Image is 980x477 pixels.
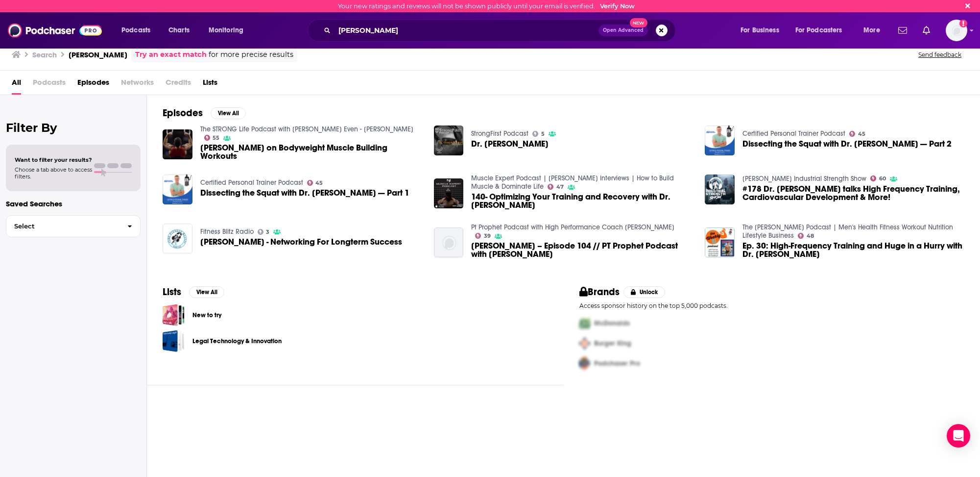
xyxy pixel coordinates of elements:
[202,23,256,38] button: open menu
[200,189,409,197] a: Dissecting the Squat with Dr. Chad Waterbury — Part 1
[795,24,842,37] span: For Podcasters
[575,353,594,374] img: Third Pro Logo
[471,129,528,138] a: StrongFirst Podcast
[471,174,674,191] a: Muscle Expert Podcast | Ben Pakulski Interviews | How to Build Muscle & Dominate Life
[200,144,422,160] a: Chad Waterbury on Bodyweight Muscle Building Workouts
[705,126,735,155] img: Dissecting the Squat with Dr. Chad Waterbury — Part 2
[630,18,647,27] span: New
[598,25,648,36] button: Open AdvancedNew
[471,242,693,258] span: [PERSON_NAME] – Episode 104 // PT Prophet Podcast with [PERSON_NAME]
[135,49,207,60] a: Try an exact match
[894,22,911,39] a: Show notifications dropdown
[33,75,66,95] span: Podcasts
[189,286,224,298] button: View All
[789,23,857,38] button: open menu
[475,233,491,239] a: 39
[335,23,598,38] input: Search podcasts, credits, & more...
[471,223,674,231] a: Pt Prophet Podcast with High Performance Coach Hayden Wilson
[575,333,594,353] img: Second Pro Logo
[594,359,640,368] span: Podchaser Pro
[200,125,413,133] a: The STRONG Life Podcast with Zach Even - Esh
[575,313,594,333] img: First Pro Logo
[742,242,964,258] a: Ep. 30: High-Frequency Training and Huge in a Hurry with Dr. Chad Waterbury
[307,180,323,186] a: 45
[77,75,109,95] a: Episodes
[32,50,57,59] h3: Search
[541,132,545,136] span: 5
[556,185,564,189] span: 47
[807,234,814,238] span: 48
[12,75,21,95] a: All
[317,19,685,42] div: Search podcasts, credits, & more...
[471,140,549,148] span: Dr. [PERSON_NAME]
[192,336,282,347] a: Legal Technology & Innovation
[742,175,866,183] a: Joe DeFranco's Industrial Strength Show
[6,215,141,237] button: Select
[742,129,845,138] a: Certified Personal Trainer Podcast
[6,223,120,229] span: Select
[163,286,181,298] h2: Lists
[163,107,246,119] a: EpisodesView All
[471,193,693,209] a: 140- Optimizing Your Training and Recovery with Dr. Chad Waterbury
[946,20,967,41] img: User Profile
[434,126,464,155] img: Dr. Chad Waterbury
[742,140,952,148] span: Dissecting the Squat with Dr. [PERSON_NAME] — Part 2
[742,185,964,201] span: #178 Dr. [PERSON_NAME] talks High Frequency Training, Cardiovascular Development & More!
[211,107,246,119] button: View All
[600,2,635,10] a: Verify Now
[209,49,293,60] span: for more precise results
[603,28,644,33] span: Open Advanced
[192,310,221,321] a: New to try
[915,50,964,59] button: Send feedback
[434,178,464,208] a: 140- Optimizing Your Training and Recovery with Dr. Chad Waterbury
[434,227,464,257] img: Chad Waterbury – Episode 104 // PT Prophet Podcast with Hayden Wilson
[200,144,422,160] span: [PERSON_NAME] on Bodyweight Muscle Building Workouts
[484,234,491,238] span: 39
[579,286,620,298] h2: Brands
[849,131,865,137] a: 45
[200,238,402,246] a: Chad Waterbury - Networking For Longterm Success
[919,22,934,39] a: Show notifications dropdown
[121,75,154,95] span: Networks
[594,319,630,327] span: McDonalds
[548,184,564,190] a: 47
[200,178,303,187] a: Certified Personal Trainer Podcast
[200,238,402,246] span: [PERSON_NAME] - Networking For Longterm Success
[266,230,269,234] span: 3
[15,156,92,163] span: Want to filter your results?
[163,175,192,204] img: Dissecting the Squat with Dr. Chad Waterbury — Part 1
[594,339,631,348] span: Burger King
[69,50,127,59] h3: [PERSON_NAME]
[115,23,163,38] button: open menu
[705,227,735,257] a: Ep. 30: High-Frequency Training and Huge in a Hurry with Dr. Chad Waterbury
[338,2,635,10] div: Your new ratings and reviews will not be shown publicly until your email is verified.
[15,166,92,180] span: Choose a tab above to access filters.
[200,189,409,197] span: Dissecting the Squat with Dr. [PERSON_NAME] — Part 1
[315,181,323,185] span: 45
[166,75,191,95] span: Credits
[947,424,970,448] div: Open Intercom Messenger
[8,21,102,40] a: Podchaser - Follow, Share and Rate Podcasts
[163,286,224,298] a: ListsView All
[163,304,185,326] a: New to try
[870,176,886,181] a: 60
[742,223,953,240] a: The BJ Gaddour Podcast | Men's Health Fitness Workout Nutrition Lifestyle Business
[946,20,967,41] span: Logged in as BretAita
[163,129,192,159] a: Chad Waterbury on Bodyweight Muscle Building Workouts
[705,175,735,204] img: #178 Dr. Chad Waterbury talks High Frequency Training, Cardiovascular Development & More!
[742,242,964,258] span: Ep. 30: High-Frequency Training and Huge in a Hurry with Dr. [PERSON_NAME]
[163,330,185,352] span: Legal Technology & Innovation
[121,24,150,37] span: Podcasts
[742,140,952,148] a: Dissecting the Squat with Dr. Chad Waterbury — Part 2
[203,75,217,95] a: Lists
[6,121,141,135] h2: Filter By
[213,136,219,140] span: 55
